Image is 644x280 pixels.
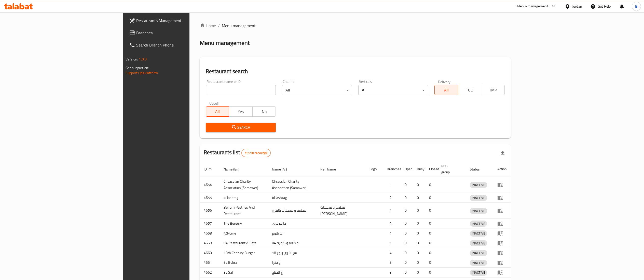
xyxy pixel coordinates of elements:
td: #Hashtag [220,193,268,203]
th: Open [401,161,413,177]
span: Name (En) [224,166,246,172]
th: Busy [413,161,425,177]
td: 0 [401,228,413,238]
span: Status [470,166,486,172]
span: Get support on: [126,65,149,71]
input: Search for restaurant name or ID.. [206,85,276,95]
button: All [206,106,229,117]
td: 0 [401,258,413,268]
div: INACTIVE [470,240,487,246]
span: Yes [231,108,251,115]
td: 0 [413,238,425,248]
div: INACTIVE [470,182,487,188]
td: 4 [383,219,401,228]
th: Branches [383,161,401,177]
div: Menu [497,230,507,236]
td: 0 [401,248,413,258]
div: All [358,85,429,95]
span: Search [210,124,272,131]
td: ​Circassian ​Charity ​Association​ (Samawer) [220,177,268,193]
a: Branches [125,27,230,39]
div: Menu [497,195,507,201]
td: مطعم و كافيه 04 [268,238,316,248]
div: INACTIVE [470,250,487,256]
td: 0 [425,258,437,268]
button: TMP [481,85,505,95]
span: No [255,108,274,115]
td: 0 [425,193,437,203]
div: INACTIVE [470,221,487,227]
td: ع الصاج [268,268,316,277]
td: 0 [425,219,437,228]
h2: Restaurants list [204,149,271,157]
span: Name (Ar) [272,166,294,172]
td: 0 [401,177,413,193]
div: Menu [497,269,507,275]
td: 3 [383,258,401,268]
td: 0 [401,203,413,219]
span: All [437,86,456,94]
td: #Hashtag [268,193,316,203]
td: 0 [425,203,437,219]
span: 15598 record(s) [242,151,270,155]
td: 1 [383,203,401,219]
td: 0 [401,193,413,203]
span: Version: [126,56,138,63]
td: 0 [413,193,425,203]
td: 0 [413,248,425,258]
td: 2 [383,193,401,203]
th: Action [493,161,511,177]
td: Belfurn Pastries And Restaurant [220,203,268,219]
span: Search Branch Phone [136,42,226,48]
button: No [252,106,276,117]
td: 0 [425,177,437,193]
div: Menu-management [517,3,548,9]
span: Ref. Name [320,166,342,172]
a: Support.OpsPlatform [126,70,158,76]
td: مطعم و معجنات [PERSON_NAME] [316,203,365,219]
span: Menu management [222,23,256,29]
button: Search [206,123,276,132]
td: 0 [413,203,425,219]
label: Upsell [209,101,219,105]
td: 0 [413,219,425,228]
td: 0 [413,228,425,238]
td: @Home [220,228,268,238]
div: Menu [497,240,507,246]
td: 1 [383,238,401,248]
span: INACTIVE [470,270,487,275]
th: Closed [425,161,437,177]
td: 1 [383,228,401,238]
a: Restaurants Management [125,14,230,27]
span: INACTIVE [470,195,487,201]
button: Yes [229,106,253,117]
span: ID [204,166,213,172]
span: POS group [441,163,460,175]
div: INACTIVE [470,208,487,214]
td: 0 [401,268,413,277]
div: Menu [497,221,507,227]
span: INACTIVE [470,221,487,227]
td: 18th Century Burger [220,248,268,258]
span: INACTIVE [470,208,487,214]
span: INACTIVE [470,250,487,256]
td: 18 سينشري برجر [268,248,316,258]
div: Menu [497,260,507,266]
div: Total records count [241,149,271,157]
span: INACTIVE [470,230,487,236]
div: Export file [497,147,509,159]
a: Search Branch Phone [125,39,230,51]
h2: Menu management [200,39,250,47]
div: INACTIVE [470,260,487,266]
td: ع بكرا [268,258,316,268]
div: Jordan [572,4,582,9]
label: Delivery [438,80,451,83]
td: 0 [425,238,437,248]
td: 0 [413,177,425,193]
td: 0 [425,228,437,238]
span: B [635,4,637,9]
span: INACTIVE [470,182,487,188]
